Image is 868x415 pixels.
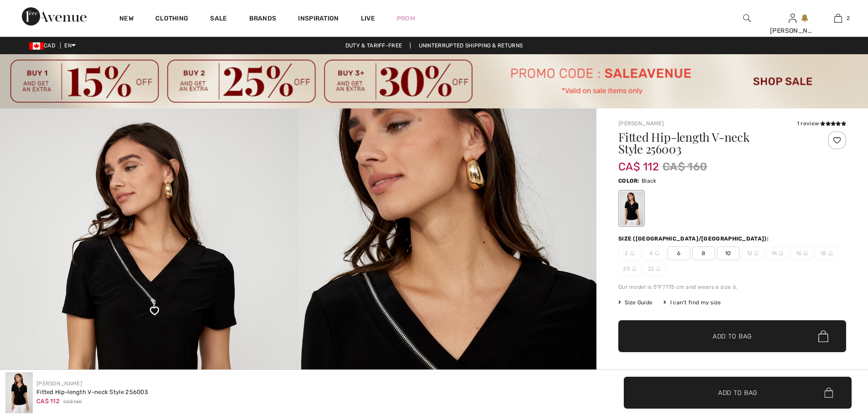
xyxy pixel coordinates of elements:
[770,26,815,36] div: [PERSON_NAME]
[5,372,33,413] img: Fitted Hip-Length V-Neck Style 256003
[620,191,643,225] div: Black
[779,251,783,256] img: ring-m.svg
[618,120,664,127] a: [PERSON_NAME]
[618,283,846,291] div: Our model is 5'9"/175 cm and wears a size 6.
[642,178,657,184] span: Black
[630,251,635,256] img: ring-m.svg
[618,262,641,276] span: 20
[692,246,715,260] span: 8
[810,347,859,369] iframe: Opens a widget where you can chat to one of our agents
[816,13,860,24] a: 2
[22,7,87,26] img: 1ère Avenue
[718,388,757,397] span: Add to Bag
[655,251,659,256] img: ring-m.svg
[789,13,796,24] img: My Info
[618,246,641,260] span: 2
[63,399,82,405] span: CA$ 160
[618,178,640,184] span: Color:
[717,246,740,260] span: 10
[668,246,690,260] span: 6
[766,246,789,260] span: 14
[643,262,666,276] span: 22
[618,320,846,352] button: Add to Bag
[632,266,637,271] img: ring-m.svg
[834,13,842,24] img: My Bag
[210,15,227,24] a: Sale
[754,251,759,256] img: ring-m.svg
[298,15,339,24] span: Inspiration
[663,298,721,307] div: I can't find my size
[618,235,770,243] div: Size ([GEOGRAPHIC_DATA]/[GEOGRAPHIC_DATA]):
[797,119,846,128] div: 1 review
[36,398,60,405] span: CA$ 112
[618,298,652,307] span: Size Guide
[663,159,707,175] span: CA$ 160
[818,330,828,342] img: Bag.svg
[789,14,796,22] a: Sign In
[803,251,808,256] img: ring-m.svg
[249,15,277,24] a: Brands
[743,13,751,24] img: search the website
[64,42,76,49] span: EN
[119,15,134,24] a: New
[618,131,808,155] h1: Fitted Hip-length V-neck Style 256003
[36,388,148,397] div: Fitted Hip-length V-neck Style 256003
[741,246,764,260] span: 12
[624,377,852,409] button: Add to Bag
[29,42,44,50] img: Canadian Dollar
[155,15,188,24] a: Clothing
[361,14,375,23] a: Live
[847,14,850,22] span: 2
[791,246,813,260] span: 16
[29,42,59,49] span: CAD
[824,388,833,398] img: Bag.svg
[618,151,659,173] span: CA$ 112
[643,246,666,260] span: 4
[397,14,415,23] a: Prom
[713,332,752,341] span: Add to Bag
[815,246,838,260] span: 18
[36,380,82,387] a: [PERSON_NAME]
[828,251,833,256] img: ring-m.svg
[656,266,661,271] img: ring-m.svg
